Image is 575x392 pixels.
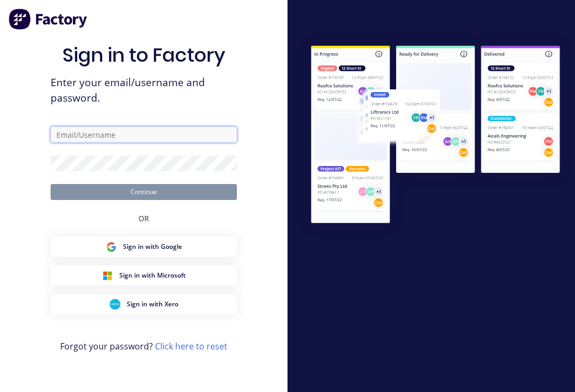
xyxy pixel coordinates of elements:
img: Google Sign in [106,241,117,252]
span: Sign in with Google [123,242,182,252]
img: Factory [9,9,88,30]
input: Email/Username [51,127,237,143]
span: Sign in with Xero [127,299,178,309]
img: Sign in [296,32,575,240]
span: Sign in with Microsoft [119,271,186,280]
span: Enter your email/username and password. [51,75,237,106]
span: Forgot your password? [60,340,227,353]
button: Xero Sign inSign in with Xero [51,294,237,314]
button: Google Sign inSign in with Google [51,237,237,257]
h1: Sign in to Factory [62,44,225,66]
img: Microsoft Sign in [102,270,113,281]
img: Xero Sign in [110,299,120,310]
a: Click here to reset [155,340,227,352]
button: Microsoft Sign inSign in with Microsoft [51,265,237,286]
button: Continue [51,184,237,200]
div: OR [138,200,149,237]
